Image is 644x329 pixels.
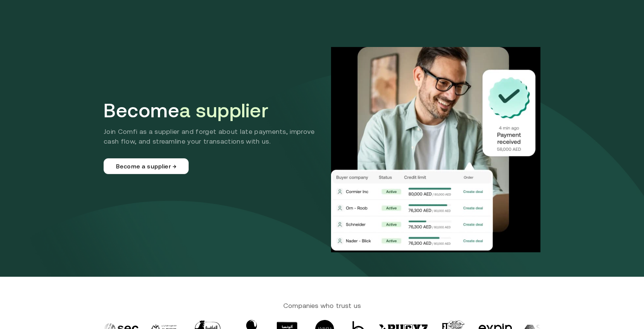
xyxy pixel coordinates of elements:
p: Join Comfi as a supplier and forget about late payments, improve cash flow, and streamline your t... [104,127,324,146]
span: a supplier [179,99,268,121]
span: Companies who trust us [104,301,540,311]
h1: Become [104,99,324,122]
img: Supplier Hero Image [331,47,540,252]
a: Become a supplier → [104,158,189,174]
